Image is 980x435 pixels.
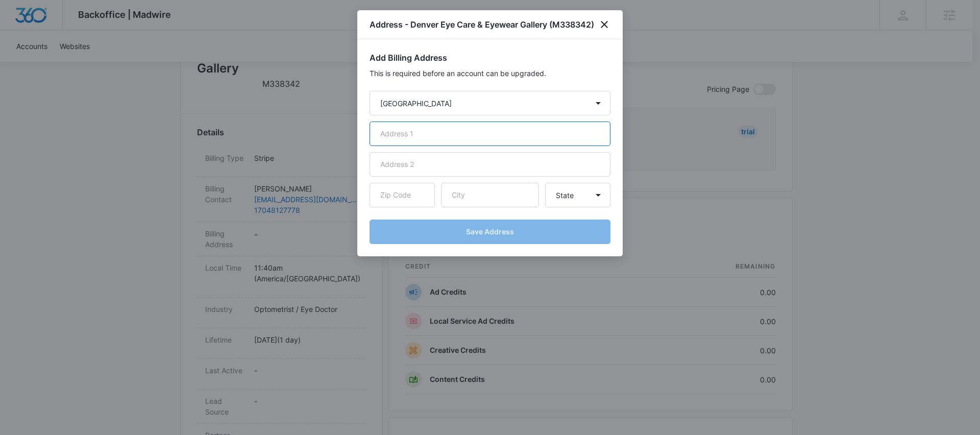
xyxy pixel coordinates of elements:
[441,183,539,207] input: City
[598,18,610,31] button: close
[370,183,435,207] input: Zip Code
[370,52,610,64] h2: Add Billing Address
[370,122,610,146] input: Address 1
[370,152,610,177] input: Address 2
[370,18,594,31] h1: Address - Denver Eye Care & Eyewear Gallery (M338342)
[370,68,610,79] p: This is required before an account can be upgraded.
